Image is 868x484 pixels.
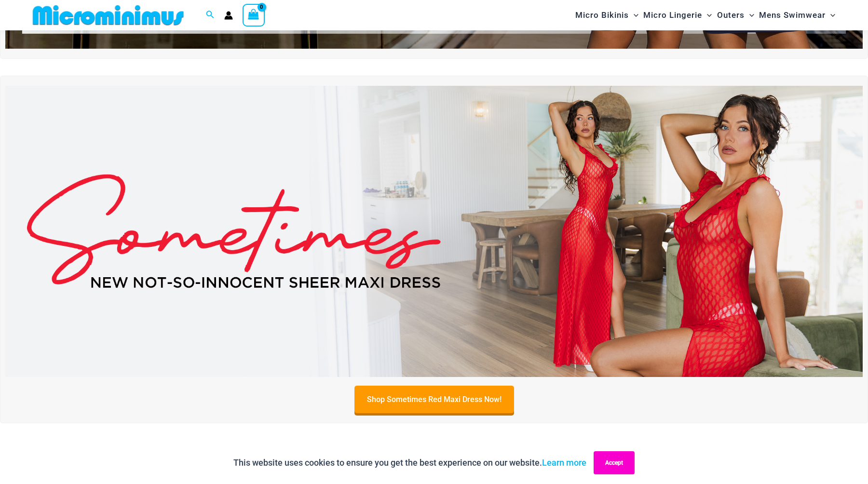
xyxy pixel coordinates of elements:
span: Mens Swimwear [759,3,826,27]
a: Account icon link [224,11,233,20]
a: Search icon link [206,9,215,21]
span: Micro Bikinis [575,3,629,27]
span: Menu Toggle [826,3,835,27]
a: Shop Sometimes Red Maxi Dress Now! [354,386,514,413]
a: OutersMenu ToggleMenu Toggle [715,3,757,27]
a: Mens SwimwearMenu ToggleMenu Toggle [757,3,838,27]
a: Micro LingerieMenu ToggleMenu Toggle [641,3,714,27]
img: MM SHOP LOGO FLAT [29,4,188,26]
a: Micro BikinisMenu ToggleMenu Toggle [573,3,641,27]
span: Outers [717,3,745,27]
span: Micro Lingerie [643,3,702,27]
span: Menu Toggle [629,3,638,27]
a: View Shopping Cart, empty [243,4,265,26]
span: Menu Toggle [702,3,712,27]
img: Sometimes Red Maxi Dress [5,86,863,377]
p: This website uses cookies to ensure you get the best experience on our website. [233,456,586,470]
span: Menu Toggle [745,3,754,27]
nav: Site Navigation [571,1,839,29]
button: Accept [594,451,635,474]
a: Learn more [542,457,586,468]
